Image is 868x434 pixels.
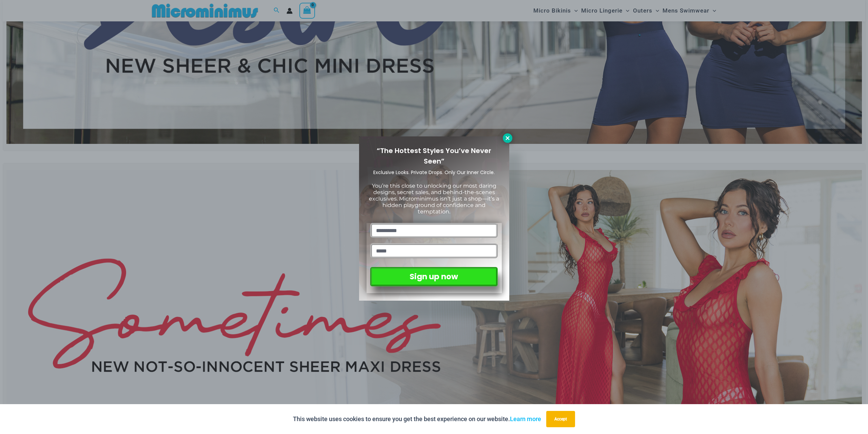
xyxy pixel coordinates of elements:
button: Close [503,133,512,143]
button: Accept [546,411,575,427]
span: You’re this close to unlocking our most daring designs, secret sales, and behind-the-scenes exclu... [369,183,499,215]
span: “The Hottest Styles You’ve Never Seen” [377,146,491,166]
a: Learn more [510,415,541,422]
button: Sign up now [370,267,497,286]
span: Exclusive Looks. Private Drops. Only Our Inner Circle. [373,169,495,176]
p: This website uses cookies to ensure you get the best experience on our website. [293,414,541,424]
